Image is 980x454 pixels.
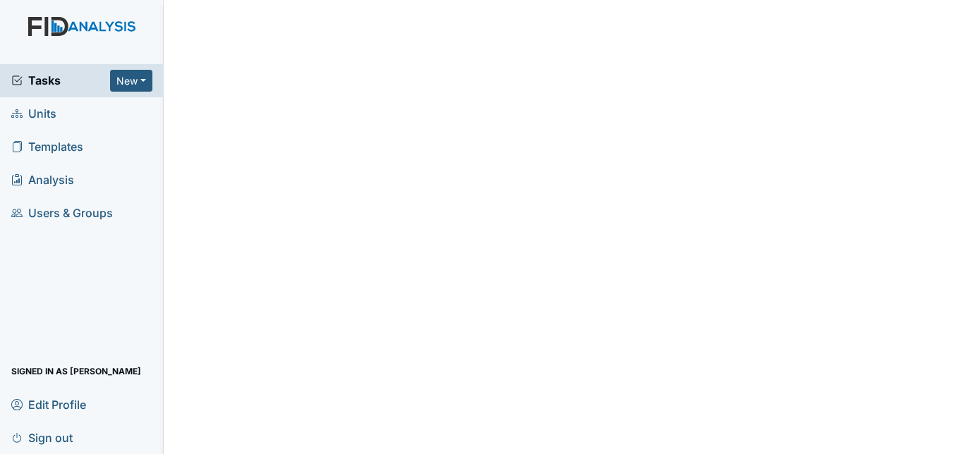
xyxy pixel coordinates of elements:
span: Templates [11,136,83,158]
span: Analysis [11,169,74,191]
span: Users & Groups [11,202,113,224]
button: New [110,70,152,92]
span: Sign out [11,427,73,448]
a: Tasks [11,72,110,89]
span: Signed in as [PERSON_NAME] [11,360,141,382]
span: Units [11,103,56,125]
span: Edit Profile [11,393,86,415]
